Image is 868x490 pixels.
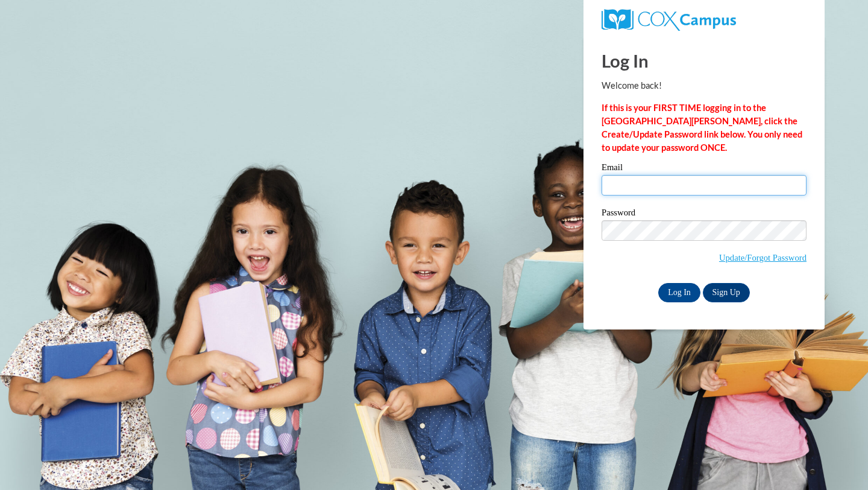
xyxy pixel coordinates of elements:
[602,208,807,220] label: Password
[602,79,807,92] p: Welcome back!
[658,283,700,302] input: Log In
[602,48,807,73] h1: Log In
[719,253,807,262] a: Update/Forgot Password
[602,9,736,31] img: COX Campus
[602,103,802,153] strong: If this is your FIRST TIME logging in to the [GEOGRAPHIC_DATA][PERSON_NAME], click the Create/Upd...
[703,283,750,302] a: Sign Up
[602,163,807,175] label: Email
[602,14,736,24] a: COX Campus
